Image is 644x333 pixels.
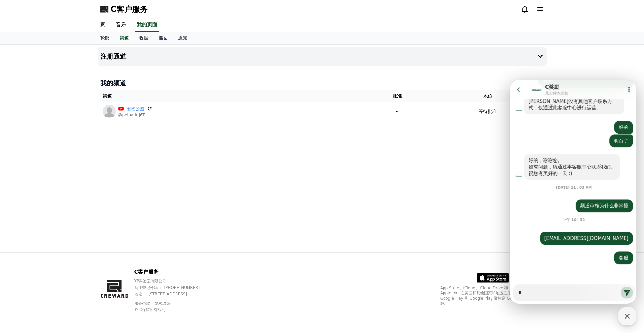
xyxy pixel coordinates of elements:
a: 收据 [134,32,153,44]
h4: 我的频道 [100,79,544,88]
button: 注册通道 [98,47,547,66]
a: 宠物公园 [126,105,144,112]
h4: 注册通道 [100,53,126,60]
font: 渠道 [120,35,129,41]
font: 批准 [393,93,402,99]
a: 我的页面 [135,18,159,32]
font: 渠道 [103,93,112,99]
font: 撤回 [159,35,168,41]
a: C客户服务 [100,4,148,14]
p: App Store、iCloud、iCloud Drive 和 iTunes Store 是 Apple Inc. 在美国和其他国家和地区注册的服务商标。Google Play 和 Google... [440,285,544,306]
a: 音乐 [111,18,131,32]
a: 渠道 [117,32,131,44]
iframe: Channel chat [510,80,636,304]
font: 轮廓 [100,35,109,41]
a: 服务条款 [134,301,155,306]
a: 撤回 [153,32,173,44]
p: 等待批准 [479,108,497,115]
p: - [365,108,429,115]
p: 地址 ： [STREET_ADDRESS] [134,291,212,297]
p: @petpark-J6T [118,112,152,117]
p: C客户服务 [134,268,212,276]
a: 通知 [173,32,192,44]
a: 隐私政策 [155,301,170,306]
span: C客户服务 [111,4,148,14]
font: 地位 [483,93,492,99]
font: 收据 [139,35,148,41]
p: YP实验室有限公司 [134,278,212,284]
font: 通知 [178,35,187,41]
img: 宠物公园 [103,105,116,118]
p: 商业登记号码 ： [PHONE_NUMBER] [134,285,212,290]
a: 轮廓 [95,32,115,44]
p: © C保留所有权利。 [134,307,212,312]
a: 家 [95,18,111,32]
